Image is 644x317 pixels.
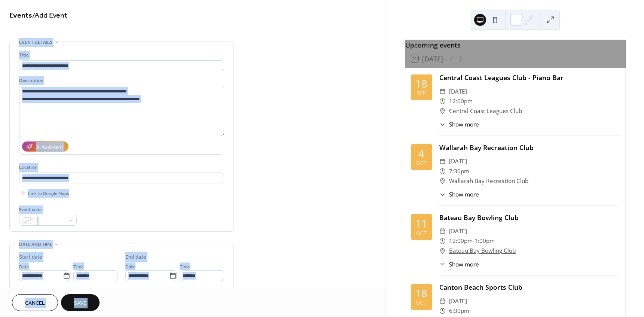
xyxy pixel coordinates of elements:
span: - [473,236,474,246]
div: ​ [439,246,446,256]
a: Central Coast Leagues Club [449,106,522,116]
span: Time [180,263,190,271]
div: ​ [439,190,446,199]
span: 12:00pm [449,236,473,246]
div: ​ [439,176,446,186]
span: [DATE] [449,296,467,306]
div: Upcoming events [405,40,626,50]
div: ​ [439,120,446,129]
span: Show more [449,190,479,199]
span: Date [125,263,135,271]
span: 1:00pm [474,236,495,246]
span: 12:00pm [449,97,473,106]
a: Events [9,8,32,23]
div: ​ [439,156,446,166]
span: Link to Google Maps [28,190,69,198]
div: ​ [439,296,446,306]
button: ​Show more [439,260,479,269]
span: Cancel [25,299,45,307]
div: Sep [417,91,426,96]
span: / Add Event [32,8,67,23]
div: ​ [439,167,446,176]
span: Date and time [19,241,52,249]
button: Save [61,294,100,311]
div: Wallarah Bay Recreation Club [439,143,620,152]
div: ​ [439,236,446,246]
span: Show more [449,120,479,129]
div: Location [19,164,223,171]
div: Oct [416,300,427,305]
span: Time [73,263,84,271]
span: 6:30pm [449,306,469,316]
span: Event details [19,39,52,46]
div: Title [19,51,223,59]
div: 11 [415,219,427,229]
div: ​ [439,260,446,269]
span: Date [19,263,29,271]
button: ​Show more [439,120,479,129]
a: Bateau Bay Bowling Club [449,246,516,256]
div: 18 [415,79,427,89]
div: ​ [439,87,446,97]
div: 4 [418,149,424,159]
span: [DATE] [449,87,467,97]
span: Wallarah Bay Recreation Club [449,176,528,186]
div: Oct [416,231,427,236]
span: [DATE] [449,156,467,166]
span: Save [74,299,86,307]
div: Bateau Bay Bowling Club [439,213,620,222]
div: Oct [416,161,427,166]
div: End date [125,253,146,261]
div: ​ [439,97,446,106]
div: Start date [19,253,42,261]
div: ​ [439,226,446,236]
div: Event color [19,206,75,214]
div: Description [19,77,223,85]
div: 18 [415,288,427,299]
span: [DATE] [449,226,467,236]
span: 7:30pm [449,167,469,176]
div: ​ [439,306,446,316]
span: Show more [449,260,479,269]
button: AI Assistant [22,141,68,152]
div: Central Coast Leagues Club - Piano Bar [439,73,620,82]
div: AI Assistant [36,143,63,151]
div: ​ [439,106,446,116]
button: Cancel [12,294,58,311]
button: ​Show more [439,190,479,199]
div: Canton Beach Sports Club [439,282,620,292]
